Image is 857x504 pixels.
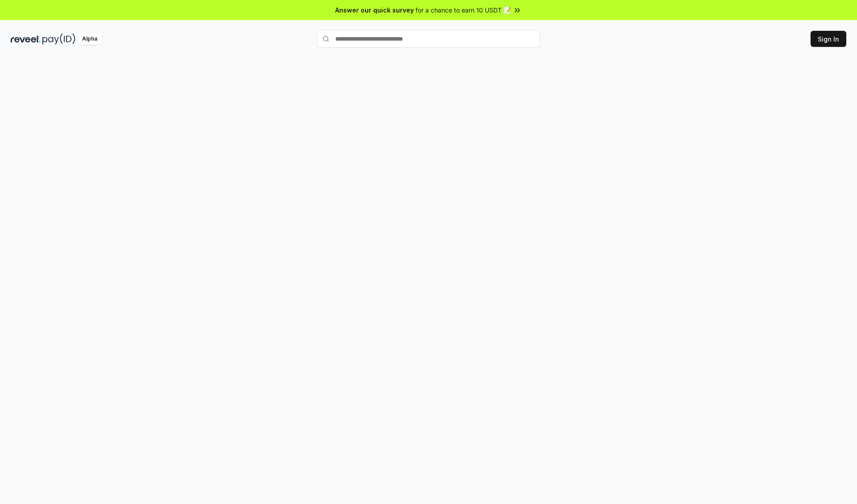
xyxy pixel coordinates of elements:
span: for a chance to earn 10 USDT 📝 [416,5,511,15]
div: Alpha [77,33,102,45]
img: pay_id [42,33,75,45]
img: reveel_dark [11,33,41,45]
span: Answer our quick survey [335,5,414,15]
button: Sign In [811,31,846,47]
